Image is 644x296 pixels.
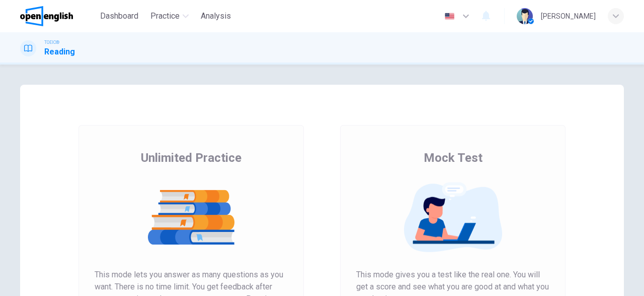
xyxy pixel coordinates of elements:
span: Analysis [201,10,231,22]
span: TOEIC® [44,39,59,46]
a: OpenEnglish logo [20,6,96,26]
span: Mock Test [424,150,482,166]
img: Profile picture [517,8,533,24]
img: en [443,13,456,20]
span: Practice [150,10,180,22]
img: OpenEnglish logo [20,6,73,26]
div: [PERSON_NAME] [541,10,596,22]
button: Dashboard [96,7,142,25]
h1: Reading [44,46,75,58]
button: Analysis [197,7,235,25]
span: Dashboard [100,10,138,22]
span: Unlimited Practice [141,150,242,166]
button: Practice [146,7,193,25]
